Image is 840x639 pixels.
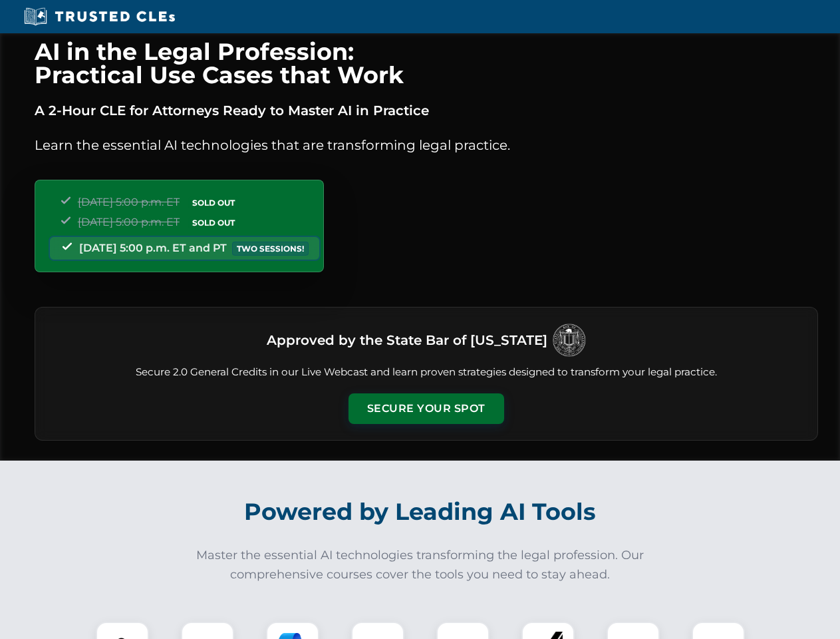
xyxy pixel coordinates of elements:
img: Trusted CLEs [20,7,179,27]
p: A 2-Hour CLE for Attorneys Ready to Master AI in Practice [35,100,818,121]
button: Secure Your Spot [349,393,504,424]
span: SOLD OUT [188,196,239,210]
p: Secure 2.0 General Credits in our Live Webcast and learn proven strategies designed to transform ... [51,365,801,380]
span: SOLD OUT [188,216,239,230]
h1: AI in the Legal Profession: Practical Use Cases that Work [35,40,818,87]
p: Learn the essential AI technologies that are transforming legal practice. [35,134,818,156]
h2: Powered by Leading AI Tools [52,489,789,535]
img: Logo [553,323,586,357]
h3: Approved by the State Bar of [US_STATE] [267,328,547,352]
span: [DATE] 5:00 p.m. ET [78,216,180,228]
span: [DATE] 5:00 p.m. ET [78,196,180,208]
p: Master the essential AI technologies transforming the legal profession. Our comprehensive courses... [188,546,653,584]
